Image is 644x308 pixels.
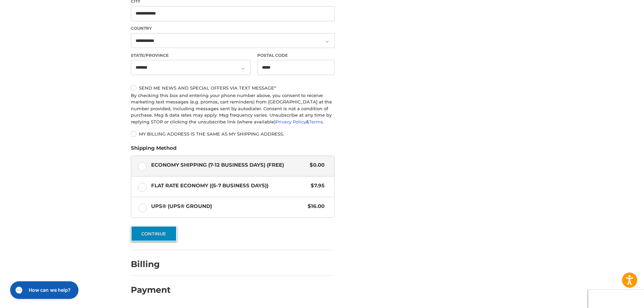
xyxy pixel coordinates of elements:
button: Continue [131,226,177,241]
span: UPS® (UPS® Ground) [151,203,305,210]
label: My billing address is the same as my shipping address. [131,131,335,137]
a: Terms [309,119,323,124]
iframe: Gorgias live chat messenger [7,279,80,301]
a: Privacy Policy [276,119,306,124]
label: Postal Code [257,52,335,58]
span: Economy Shipping (7-12 Business Days) (Free) [151,161,307,169]
label: State/Province [131,52,251,58]
h2: Billing [131,259,170,269]
span: $0.00 [306,161,325,169]
h2: Payment [131,285,171,295]
label: Send me news and special offers via text message* [131,85,335,91]
iframe: Google Customer Reviews [588,290,644,308]
div: By checking this box and entering your phone number above, you consent to receive marketing text ... [131,92,335,125]
span: $16.00 [304,203,325,210]
span: Flat Rate Economy ((5-7 Business Days)) [151,182,308,190]
legend: Shipping Method [131,144,176,155]
span: $7.95 [307,182,325,190]
label: Country [131,25,335,31]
